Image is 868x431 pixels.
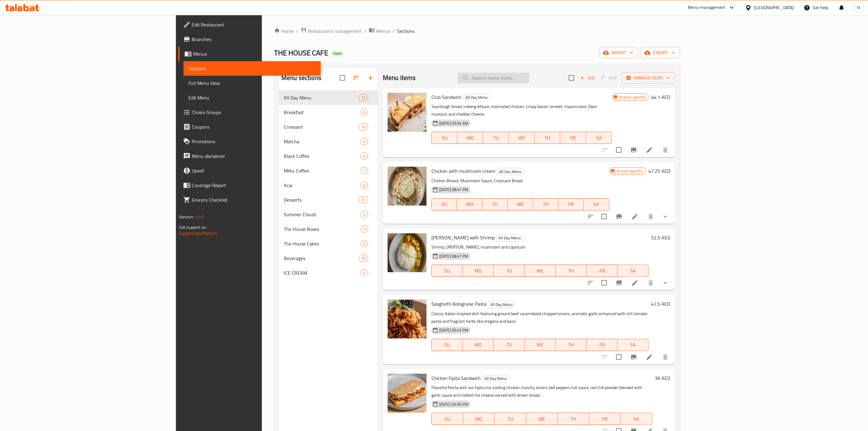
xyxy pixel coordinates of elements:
[857,4,861,11] span: M
[184,76,321,90] a: Full Menu View
[179,213,194,221] span: Version:
[279,149,378,163] div: Black Coffee4
[459,200,480,209] span: MO
[437,401,471,407] span: [DATE] 05:56 PM
[525,339,556,351] button: WE
[361,153,368,159] span: 4
[284,255,359,262] span: Beverages
[178,47,321,61] a: Menus
[284,123,359,130] div: Croissant
[279,222,378,236] div: The House Boxes5
[496,235,523,242] div: All Day Menu
[388,300,427,339] img: Spaghetti Bolognese Pasta
[465,266,491,275] span: MO
[361,212,368,217] span: 2
[431,265,463,277] button: SU
[651,233,670,242] h6: 52.5 AED
[434,266,460,275] span: SU
[588,134,609,142] span: SA
[284,167,361,174] span: Milky Coffee
[383,73,416,82] h2: Menu items
[178,17,321,32] a: Edit Restaurant
[620,266,646,275] span: SA
[496,168,524,175] div: All Day Menu
[192,196,316,203] span: Grocery Checklist
[631,279,639,287] a: Edit menu item
[361,139,368,144] span: 4
[184,90,321,105] a: Edit Menu
[482,375,509,382] div: All Day Menu
[494,339,525,351] button: TU
[192,152,316,160] span: Menu disclaimer
[658,143,673,157] button: delete
[587,265,618,277] button: FR
[592,415,619,423] span: FR
[434,415,461,423] span: SU
[284,211,361,218] div: Summer Clouds
[646,353,653,361] a: Edit menu item
[431,166,495,176] span: Chicken with mushroom cream
[361,225,368,233] div: items
[510,200,530,209] span: WE
[662,213,669,220] svg: Show Choices
[359,123,368,130] div: items
[488,301,515,308] div: All Day Menu
[496,340,522,349] span: TU
[496,235,523,242] span: All Day Menu
[431,243,649,251] p: Shrimp, [PERSON_NAME], mushroom and capsicum
[192,21,316,28] span: Edit Restaurant
[565,71,578,84] span: Select section
[179,229,218,237] a: Support.OpsPlatform
[578,73,597,83] button: Add
[465,340,491,349] span: MO
[284,138,361,145] div: Matcha
[558,266,584,275] span: TH
[617,94,648,100] span: Branch specific
[331,50,345,57] div: Open
[533,198,558,210] button: TH
[361,269,368,276] div: items
[463,413,495,425] button: MO
[508,198,533,210] button: WE
[178,120,321,134] a: Coupons
[284,240,361,247] div: The House Cakes
[556,265,587,277] button: TH
[587,339,618,351] button: FR
[527,266,553,275] span: WE
[308,27,362,35] span: Restaurants management
[662,279,669,287] svg: Show Choices
[361,182,368,188] span: 2
[526,413,558,425] button: WE
[361,211,368,218] div: items
[558,198,584,210] button: FR
[620,340,646,349] span: SA
[586,200,606,209] span: SA
[359,94,368,101] div: items
[284,109,361,116] div: Breakfast
[193,50,316,57] span: Menus
[279,120,378,134] div: Croissant10
[284,269,361,276] span: ICE CREAM
[284,94,359,101] span: All Day Menu
[361,138,368,145] div: items
[614,168,646,174] span: Branch specific
[361,240,368,247] div: items
[651,300,670,308] h6: 47.5 AED
[369,27,390,35] a: Menus
[279,88,378,283] nav: Menu sections
[388,233,427,272] img: Dill with Shrimp
[284,225,361,233] span: The House Boxes
[563,134,584,142] span: FR
[279,193,378,207] div: Desserts21
[179,223,207,231] span: Get support on:
[598,210,611,223] span: Select to update
[349,71,363,85] span: Sort sections
[598,276,611,289] span: Select to update
[648,167,670,175] h6: 47.25 AED
[431,310,649,325] p: Classic Italian inspired dish featuring ground beef caramelized chopped onions, aromatic garlic e...
[458,73,529,83] input: search
[274,27,680,35] nav: breadcrumb
[284,182,361,189] span: Acai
